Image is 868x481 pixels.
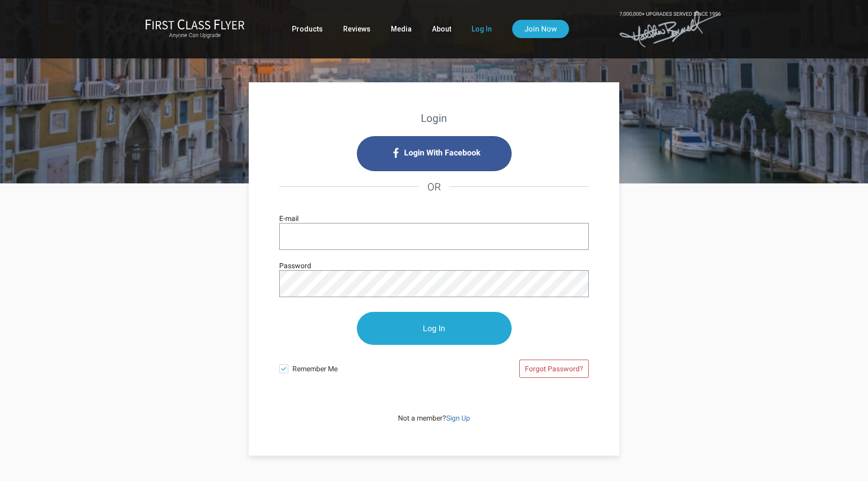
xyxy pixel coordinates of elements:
[357,312,512,345] input: Log In
[357,136,512,171] i: Login with Facebook
[421,112,447,124] strong: Login
[404,145,481,161] span: Login With Facebook
[343,20,371,38] a: Reviews
[145,19,245,39] a: First Class FlyerAnyone Can Upgrade
[145,32,245,39] small: Anyone Can Upgrade
[398,414,470,422] span: Not a member?
[391,20,412,38] a: Media
[279,171,589,203] h4: OR
[292,359,434,374] span: Remember Me
[279,260,311,271] label: Password
[512,20,569,38] a: Join Now
[446,414,470,422] a: Sign Up
[292,20,323,38] a: Products
[432,20,451,38] a: About
[519,360,589,378] a: Forgot Password?
[145,19,245,29] img: First Class Flyer
[472,20,492,38] a: Log In
[279,213,298,224] label: E-mail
